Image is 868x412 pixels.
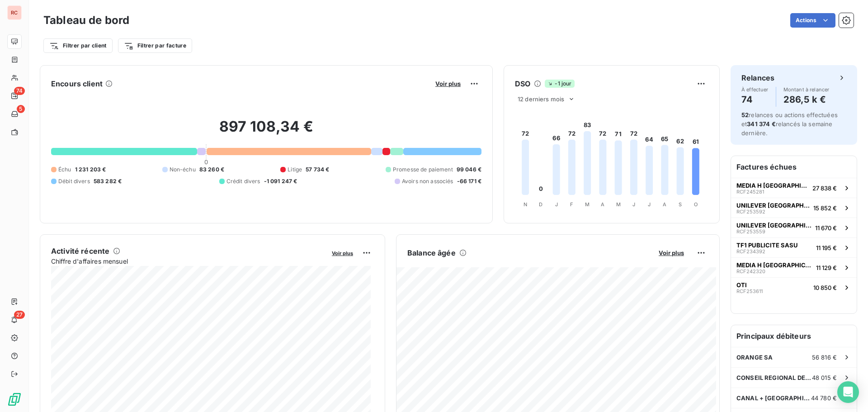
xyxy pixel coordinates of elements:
[264,177,297,185] span: -1 091 247 €
[837,381,859,403] div: Open Intercom Messenger
[815,224,837,232] span: 11 670 €
[226,177,260,185] span: Crédit divers
[741,111,749,118] span: 52
[545,80,574,88] span: -1 jour
[736,374,812,381] span: CONSEIL REGIONAL DE LA [GEOGRAPHIC_DATA]
[816,244,837,251] span: 11 195 €
[539,201,542,208] tspan: D
[7,392,22,407] img: Logo LeanPay
[555,201,558,208] tspan: J
[812,354,837,361] span: 56 816 €
[601,201,604,208] tspan: A
[14,87,25,95] span: 74
[288,166,302,174] span: Litige
[616,201,621,208] tspan: M
[94,177,122,185] span: 583 282 €
[783,87,830,92] span: Montant à relancer
[790,13,835,28] button: Actions
[731,237,857,257] button: TF1 PUBLICITE SASURCF23439211 195 €
[731,156,857,178] h6: Factures échues
[433,80,463,88] button: Voir plus
[51,78,103,89] h6: Encours client
[736,261,812,269] span: MEDIA H [GEOGRAPHIC_DATA]
[736,222,811,229] span: UNILEVER [GEOGRAPHIC_DATA]
[58,166,71,174] span: Échu
[7,5,22,20] div: RC
[731,257,857,277] button: MEDIA H [GEOGRAPHIC_DATA]RCF24232011 129 €
[306,166,329,174] span: 57 734 €
[518,95,564,103] span: 12 derniers mois
[813,284,837,291] span: 10 850 €
[515,78,530,89] h6: DSO
[457,166,481,174] span: 99 046 €
[736,242,798,249] span: TF1 PUBLICITE SASU
[736,229,765,234] span: RCF253559
[75,166,106,174] span: 1 231 203 €
[58,177,90,185] span: Débit divers
[204,158,208,166] span: 0
[648,201,651,208] tspan: J
[632,201,635,208] tspan: J
[659,249,684,256] span: Voir plus
[663,201,666,208] tspan: A
[731,178,857,198] button: MEDIA H [GEOGRAPHIC_DATA]RCF24528127 838 €
[524,201,527,208] tspan: N
[741,111,838,137] span: relances ou actions effectuées et relancés la semaine dernière.
[329,249,356,257] button: Voir plus
[731,277,857,297] button: OTIRCF25361110 850 €
[402,177,453,185] span: Avoirs non associés
[736,394,811,402] span: CANAL + [GEOGRAPHIC_DATA]
[43,38,113,53] button: Filtrer par client
[679,201,682,208] tspan: S
[435,80,461,87] span: Voir plus
[736,189,764,194] span: RCF245281
[736,289,763,294] span: RCF253611
[736,249,765,254] span: RCF234392
[51,246,109,256] h6: Activité récente
[731,325,857,347] h6: Principaux débiteurs
[694,201,698,208] tspan: O
[783,92,830,107] h4: 286,5 k €
[811,394,837,402] span: 44 780 €
[813,204,837,212] span: 15 852 €
[407,247,456,258] h6: Balance âgée
[332,250,353,256] span: Voir plus
[736,269,765,274] span: RCF242320
[736,202,810,209] span: UNILEVER [GEOGRAPHIC_DATA]
[43,12,129,28] h3: Tableau de bord
[736,354,773,361] span: ORANGE SA
[51,256,325,266] span: Chiffre d'affaires mensuel
[731,218,857,237] button: UNILEVER [GEOGRAPHIC_DATA]RCF25355911 670 €
[747,120,775,128] span: 341 374 €
[585,201,590,208] tspan: M
[17,105,25,113] span: 5
[14,311,25,319] span: 27
[736,281,747,289] span: OTI
[736,209,765,214] span: RCF253592
[51,118,481,145] h2: 897 108,34 €
[170,166,196,174] span: Non-échu
[731,198,857,218] button: UNILEVER [GEOGRAPHIC_DATA]RCF25359215 852 €
[741,87,769,92] span: À effectuer
[812,185,837,192] span: 27 838 €
[741,92,769,107] h4: 74
[457,177,481,185] span: -66 171 €
[656,249,687,257] button: Voir plus
[393,166,453,174] span: Promesse de paiement
[199,166,224,174] span: 83 260 €
[741,72,774,83] h6: Relances
[118,38,192,53] button: Filtrer par facture
[570,201,573,208] tspan: F
[812,374,837,381] span: 48 015 €
[736,182,809,189] span: MEDIA H [GEOGRAPHIC_DATA]
[816,264,837,271] span: 11 129 €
